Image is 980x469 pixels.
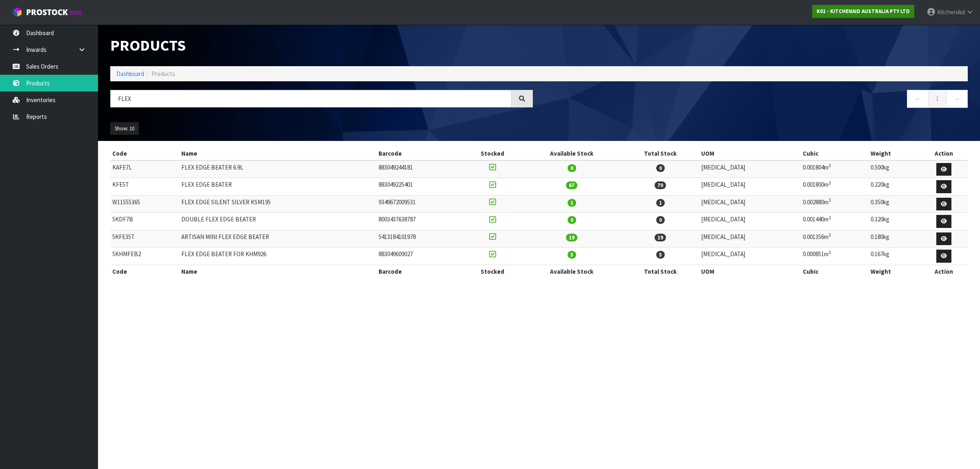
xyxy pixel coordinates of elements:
td: [MEDICAL_DATA] [699,195,801,213]
td: 5KDF7B [110,213,179,230]
span: 5 [568,251,576,259]
td: FLEX EDGE BEATER [179,178,376,196]
sup: 3 [829,180,831,186]
td: 5413184101978 [376,230,463,248]
td: FLEX EDGE BEATER FOR KHM926 [179,248,376,265]
th: Cubic [801,147,869,160]
th: UOM [699,265,801,278]
td: KAFE7L [110,161,179,178]
td: 0.001804m [801,161,869,178]
td: 0.500kg [869,161,920,178]
td: 0.320kg [869,213,920,230]
td: 8003437638787 [376,213,463,230]
td: 0.002880m [801,195,869,213]
span: 1 [656,199,665,207]
h1: Products [110,37,533,54]
td: 0.001440m [801,213,869,230]
td: [MEDICAL_DATA] [699,178,801,196]
a: 1 [928,90,947,107]
td: 0.220kg [869,178,920,196]
th: Stocked [463,265,521,278]
td: KFE5T [110,178,179,196]
sup: 3 [829,163,831,168]
td: 0.001800m [801,178,869,196]
td: 883049609027 [376,248,463,265]
th: Name [179,265,376,278]
td: W11555365 [110,195,179,213]
span: 0 [568,164,576,172]
span: 0 [568,216,576,224]
td: 0.000851m [801,248,869,265]
td: [MEDICAL_DATA] [699,213,801,230]
span: 1 [568,199,576,207]
td: [MEDICAL_DATA] [699,230,801,248]
td: FLEX EDGE BEATER 6.9L [179,161,376,178]
sup: 3 [829,232,831,238]
th: Code [110,147,179,160]
th: Barcode [376,147,463,160]
span: 5 [656,251,665,259]
td: [MEDICAL_DATA] [699,248,801,265]
th: Cubic [801,265,869,278]
a: Dashboard [116,70,144,78]
span: Products [151,70,175,78]
th: Code [110,265,179,278]
th: Stocked [463,147,521,160]
td: [MEDICAL_DATA] [699,161,801,178]
span: 67 [566,181,577,189]
small: WMS [69,9,82,17]
th: Barcode [376,265,463,278]
td: FLEX EDGE SILENT SILVER KSM195 [179,195,376,213]
th: Weight [869,265,920,278]
span: ProStock [26,7,68,18]
span: 19 [566,234,577,241]
td: 0.180kg [869,230,920,248]
button: Show: 10 [110,122,139,135]
th: Total Stock [621,265,699,278]
td: ARTISAN MINI FLEX EDGE BEATER [179,230,376,248]
span: 0 [656,164,665,172]
span: 0 [656,216,665,224]
td: 883049244181 [376,161,463,178]
td: DOUBLE FLEX EDGE BEATER [179,213,376,230]
th: UOM [699,147,801,160]
th: Action [920,147,968,160]
th: Action [920,265,968,278]
td: 0.001356m [801,230,869,248]
strong: K01 - KITCHENAID AUSTRALIA PTY LTD [817,8,910,15]
td: 5KFE35T [110,230,179,248]
span: 70 [655,181,666,189]
sup: 3 [829,250,831,255]
a: ← [907,90,929,107]
td: 0.350kg [869,195,920,213]
td: 883049225401 [376,178,463,196]
th: Available Stock [522,265,622,278]
td: 0.167kg [869,248,920,265]
th: Weight [869,147,920,160]
th: Available Stock [522,147,622,160]
th: Total Stock [621,147,699,160]
sup: 3 [829,215,831,221]
span: 19 [655,234,666,241]
a: → [946,90,968,107]
td: 5KHMFEB2 [110,248,179,265]
img: cube-alt.png [12,7,22,17]
input: Search products [110,90,512,107]
td: 9349672009531 [376,195,463,213]
nav: Page navigation [545,90,968,110]
span: KitchenAid [937,8,965,16]
th: Name [179,147,376,160]
sup: 3 [829,197,831,203]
